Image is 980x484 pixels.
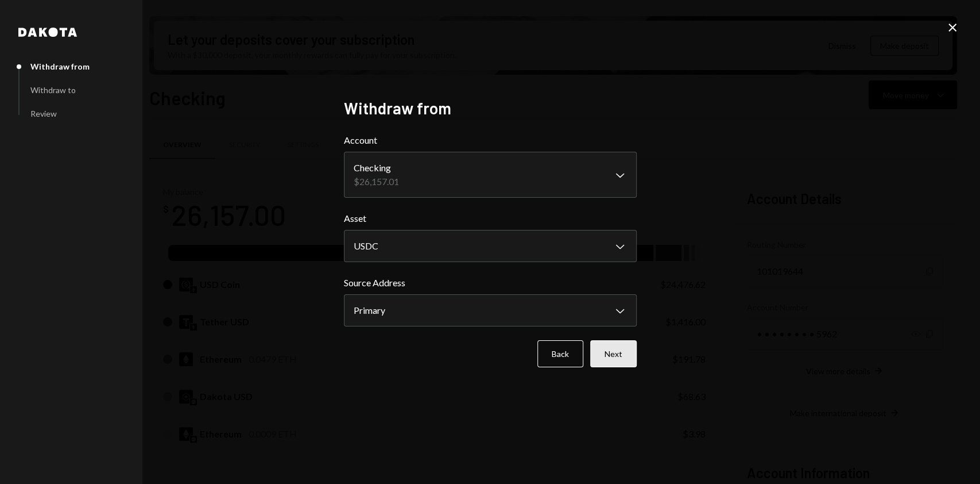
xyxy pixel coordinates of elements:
[344,212,637,225] label: Asset
[344,97,637,120] h2: Withdraw from
[344,276,637,290] label: Source Address
[537,340,583,367] button: Back
[30,85,76,95] div: Withdraw to
[344,294,637,326] button: Source Address
[344,133,637,147] label: Account
[30,62,90,71] div: Withdraw from
[590,340,637,367] button: Next
[344,230,637,262] button: Asset
[344,152,637,198] button: Account
[30,109,57,118] div: Review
